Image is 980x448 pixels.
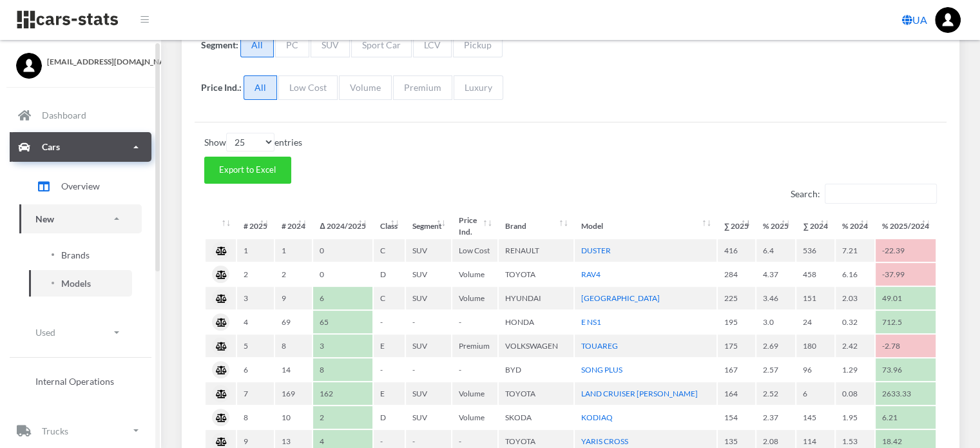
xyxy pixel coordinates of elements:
span: SUV [311,33,350,57]
td: C [374,239,405,262]
td: SKODA [499,406,573,429]
td: HYUNDAI [499,287,573,309]
label: Segment: [201,38,238,52]
td: 6 [796,382,834,405]
td: 8 [275,335,312,357]
td: 167 [718,358,756,381]
a: [EMAIL_ADDRESS][DOMAIN_NAME] [16,53,145,68]
label: Price Ind.: [201,81,242,94]
td: - [374,358,405,381]
td: 2633.33 [876,382,936,405]
td: 180 [796,335,834,357]
p: Trucks [42,423,68,439]
a: E NS1 [581,317,601,327]
a: Used [19,318,142,347]
p: Used [35,324,55,340]
td: D [374,263,405,286]
td: 96 [796,358,834,381]
td: 536 [796,239,834,262]
td: 8 [313,358,372,381]
td: SUV [406,406,451,429]
td: 151 [796,287,834,309]
td: 2 [237,263,274,286]
p: New [35,211,54,227]
a: Models [29,270,132,297]
td: - [374,311,405,333]
a: New [19,204,142,233]
td: 6.16 [836,263,874,286]
td: Volume [452,263,497,286]
a: RAV4 [581,269,600,279]
p: Cars [42,139,60,155]
th: %&nbsp;2025: activate to sort column ascending [756,215,795,238]
span: All [240,33,274,57]
th: Price Ind.: activate to sort column ascending [452,215,497,238]
span: PC [275,33,309,57]
td: 3.46 [756,287,795,309]
td: 6.4 [756,239,795,262]
th: Class: activate to sort column ascending [374,215,405,238]
td: 225 [718,287,756,309]
a: DUSTER [581,246,611,255]
td: 10 [275,406,312,429]
td: 712.5 [876,311,936,333]
a: Overview [19,170,142,202]
input: Search: [825,184,937,204]
td: 2.57 [756,358,795,381]
td: TOYOTA [499,382,573,405]
label: Search: [791,184,937,204]
span: Models [61,277,91,290]
th: #&nbsp;2024 : activate to sort column ascending [275,215,312,238]
span: Luxury [454,75,503,100]
button: Export to Excel [204,157,291,184]
a: Cars [10,132,151,162]
td: 2 [275,263,312,286]
td: Volume [452,406,497,429]
th: %&nbsp;2025/2024: activate to sort column ascending [876,215,936,238]
a: [GEOGRAPHIC_DATA] [581,293,660,303]
td: D [374,406,405,429]
td: 6 [237,358,274,381]
td: 2.03 [836,287,874,309]
a: ... [935,7,961,33]
td: SUV [406,335,451,357]
td: E [374,335,405,357]
td: SUV [406,239,451,262]
td: 1 [237,239,274,262]
span: LCV [413,33,452,57]
td: 2.52 [756,382,795,405]
td: 175 [718,335,756,357]
td: 1.95 [836,406,874,429]
img: navbar brand [16,10,119,30]
td: Volume [452,287,497,309]
select: Showentries [226,133,274,151]
td: 2.42 [836,335,874,357]
td: 164 [718,382,756,405]
th: Δ&nbsp;2024/2025: activate to sort column ascending [313,215,372,238]
a: SONG PLUS [581,365,622,375]
td: -22.39 [876,239,936,262]
td: - [406,358,451,381]
a: UA [897,7,932,33]
a: LAND CRUISER [PERSON_NAME] [581,389,698,398]
td: 416 [718,239,756,262]
td: 1 [275,239,312,262]
th: ∑&nbsp;2024: activate to sort column ascending [796,215,834,238]
td: 284 [718,263,756,286]
td: C [374,287,405,309]
span: Sport Car [351,33,412,57]
td: TOYOTA [499,263,573,286]
td: 458 [796,263,834,286]
a: YARIS CROSS [581,436,628,446]
td: 49.01 [876,287,936,309]
td: Premium [452,335,497,357]
th: Segment: activate to sort column ascending [406,215,451,238]
td: RENAULT [499,239,573,262]
td: 6 [313,287,372,309]
span: All [244,75,277,100]
span: Internal Operations [35,375,114,388]
td: 1.29 [836,358,874,381]
span: Overview [61,179,100,193]
td: VOLKSWAGEN [499,335,573,357]
td: 5 [237,335,274,357]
